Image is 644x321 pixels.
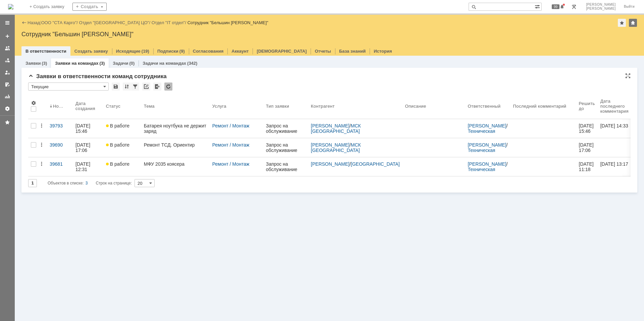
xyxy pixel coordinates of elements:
[129,61,135,66] div: (0)
[2,67,13,78] a: Мои заявки
[468,128,497,139] a: Техническая поддержка
[212,123,249,128] a: Ремонт / Монтаж
[339,49,366,54] a: База знаний
[618,19,626,27] div: Добавить в избранное
[25,61,41,66] a: Заявки
[106,142,129,148] span: В работе
[468,161,506,167] a: [PERSON_NAME]
[141,93,210,119] th: Тема
[374,49,392,54] a: История
[257,49,307,54] a: [DEMOGRAPHIC_DATA]
[142,83,150,91] div: Скопировать ссылку на список
[468,142,506,148] a: [PERSON_NAME]
[576,138,598,157] a: [DATE] 17:06
[586,3,616,7] span: [PERSON_NAME]
[103,93,141,119] th: Статус
[50,161,70,167] div: 39681
[106,104,121,109] div: Статус
[75,142,92,153] div: [DATE] 17:06
[231,49,249,54] a: Аккаунт
[2,31,13,42] a: Создать заявку
[266,123,306,134] div: Запрос на обслуживание
[465,93,511,119] th: Ответственный
[72,3,107,11] div: Создать
[39,123,44,128] div: Действия
[513,104,567,109] div: Последний комментарий
[73,157,103,176] a: [DATE] 12:31
[266,142,306,153] div: Запрос на обслуживание
[212,142,249,148] a: Ремонт / Монтаж
[315,49,331,54] a: Отчеты
[141,119,210,138] a: Батарея ноутбука не держит заряд
[47,157,73,176] a: 39681
[141,157,210,176] a: МФУ 2035 коясера
[187,20,268,25] div: Сотрудник "Бельшин [PERSON_NAME]"
[576,119,598,138] a: [DATE] 15:46
[210,93,263,119] th: Услуга
[311,161,350,167] a: [PERSON_NAME]
[468,167,497,177] a: Техническая поддержка
[73,93,103,119] th: Дата создания
[53,104,65,109] div: Номер
[131,83,139,91] div: Фильтрация...
[25,49,66,54] a: В ответственности
[47,138,73,157] a: 39690
[600,99,629,114] div: Дата последнего комментария
[579,142,595,153] span: [DATE] 17:06
[55,61,98,66] a: Заявки на командах
[2,91,13,102] a: Отчеты
[266,104,290,109] div: Тип заявки
[74,49,108,54] a: Создать заявку
[99,61,105,66] div: (3)
[598,93,637,119] th: Дата последнего комментария
[311,142,362,153] a: МСК [GEOGRAPHIC_DATA]
[311,142,350,148] a: [PERSON_NAME]
[552,4,559,9] span: 99
[598,119,637,138] a: [DATE] 14:33
[116,49,141,54] a: Исходящие
[468,123,506,128] a: [PERSON_NAME]
[103,119,141,138] a: В работе
[311,123,350,128] a: [PERSON_NAME]
[157,49,178,54] a: Подписки
[468,123,508,134] div: /
[21,31,637,38] div: Сотрудник "Бельшин [PERSON_NAME]"
[600,161,628,167] div: [DATE] 13:17
[586,7,616,11] span: [PERSON_NAME]
[144,123,207,134] div: Батарея ноутбука не держит заряд
[153,83,161,91] div: Экспорт списка
[113,61,128,66] a: Задачи
[103,157,141,176] a: В работе
[50,142,70,148] div: 39690
[39,161,44,167] div: Действия
[308,93,402,119] th: Контрагент
[570,3,578,11] a: Перейти в интерфейс администратора
[48,181,84,185] span: Объектов в списке:
[106,123,129,128] span: В работе
[41,20,79,25] div: /
[47,93,73,119] th: Номер
[579,101,595,111] div: Решить до
[141,138,210,157] a: Ремонт ТСД. Ориентир
[144,161,207,167] div: МФУ 2035 коясера
[468,161,508,172] div: /
[187,61,197,66] div: (342)
[600,123,628,128] div: [DATE] 14:33
[179,49,185,54] div: (9)
[263,93,308,119] th: Тип заявки
[28,20,40,25] a: Назад
[263,138,308,157] a: Запрос на обслуживание
[8,4,13,9] img: logo
[468,142,508,153] div: /
[42,61,47,66] div: (3)
[625,73,631,78] div: На всю страницу
[311,142,400,153] div: /
[2,43,13,54] a: Заявки на командах
[193,49,224,54] a: Согласования
[106,161,129,167] span: В работе
[2,79,13,90] a: Мои согласования
[152,20,187,25] div: /
[8,4,13,9] a: Перейти на домашнюю страницу
[2,103,13,114] a: Настройки
[535,3,541,9] span: Расширенный поиск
